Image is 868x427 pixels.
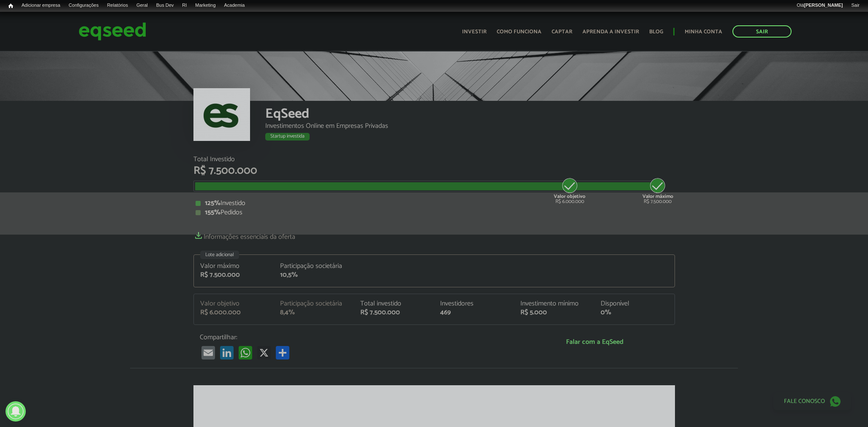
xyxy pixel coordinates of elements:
a: Captar [552,29,572,35]
a: Academia [220,2,249,9]
a: Bus Dev [152,2,178,9]
a: Adicionar empresa [17,2,65,9]
a: Como funciona [497,29,541,35]
strong: [PERSON_NAME] [804,3,843,8]
a: Sair [732,25,792,38]
a: Início [4,2,17,10]
a: Relatórios [103,2,132,9]
a: Sair [847,2,864,9]
a: Minha conta [685,29,722,35]
a: Investir [462,29,487,35]
a: Olá[PERSON_NAME] [792,2,847,9]
a: Marketing [191,2,220,9]
img: EqSeed [79,20,146,43]
a: Blog [649,29,663,35]
a: Configurações [65,2,103,9]
span: Início [8,3,13,9]
a: Aprenda a investir [582,29,639,35]
a: Geral [132,2,152,9]
a: RI [178,2,191,9]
